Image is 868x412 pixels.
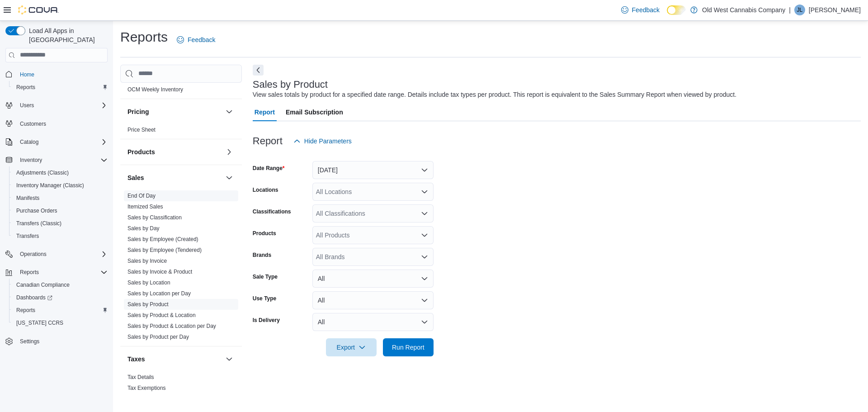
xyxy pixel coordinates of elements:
span: Run Report [392,343,425,352]
a: Sales by Classification [127,214,182,221]
h3: Pricing [127,107,149,116]
span: Inventory Manager (Classic) [13,180,108,191]
span: Price Sheet [127,126,156,133]
a: Tax Details [127,374,154,380]
a: Itemized Sales [127,204,163,210]
label: Brands [253,251,271,259]
span: Dashboards [13,292,108,303]
a: Sales by Product [127,301,169,308]
span: Sales by Product [127,301,169,308]
button: Inventory [2,154,111,166]
a: Canadian Compliance [13,279,73,290]
span: Settings [20,338,39,345]
button: [US_STATE] CCRS [9,317,111,329]
button: All [312,270,434,288]
a: Feedback [618,1,663,19]
button: Manifests [9,192,111,204]
span: Canadian Compliance [16,281,70,289]
span: Manifests [16,194,39,202]
span: Sales by Employee (Created) [127,236,198,243]
a: Sales by Product & Location [127,312,196,318]
p: [PERSON_NAME] [809,5,861,15]
span: Reports [16,84,35,91]
button: Settings [2,335,111,348]
a: Sales by Employee (Tendered) [127,247,202,253]
span: Sales by Product & Location [127,312,196,319]
button: Inventory Manager (Classic) [9,179,111,192]
h1: Reports [120,28,168,46]
span: Purchase Orders [16,207,57,214]
span: Inventory Manager (Classic) [16,182,84,189]
a: Transfers [13,231,42,242]
a: Manifests [13,193,43,204]
a: Dashboards [13,292,56,303]
span: Feedback [632,5,660,14]
button: Customers [2,117,111,130]
label: Locations [253,186,278,194]
a: Settings [16,336,43,347]
a: Sales by Product per Day [127,334,189,340]
span: Sales by Location [127,279,170,286]
span: Users [16,100,108,111]
span: Tax Details [127,374,154,381]
a: Sales by Employee (Created) [127,236,198,242]
button: Sales [127,173,222,182]
label: Is Delivery [253,317,280,324]
span: End Of Day [127,192,156,199]
a: Reports [13,82,39,93]
span: Catalog [16,137,108,147]
a: [US_STATE] CCRS [13,317,67,328]
a: Transfers (Classic) [13,218,65,229]
span: Sales by Location per Day [127,290,191,297]
button: Hide Parameters [290,132,355,150]
button: All [312,291,434,309]
button: Reports [16,267,42,278]
span: Transfers [16,232,39,240]
button: Open list of options [421,232,428,239]
button: Users [2,99,111,112]
div: Taxes [120,372,242,397]
button: Home [2,68,111,81]
span: Home [16,69,108,80]
button: Reports [2,266,111,279]
button: Reports [9,304,111,317]
span: Purchase Orders [13,205,108,216]
div: Pricing [120,124,242,139]
button: Catalog [2,136,111,148]
a: Customers [16,118,50,129]
button: Next [253,65,264,76]
a: Feedback [173,31,219,49]
a: Dashboards [9,291,111,304]
span: Dashboards [16,294,52,301]
a: Home [16,69,38,80]
span: Load All Apps in [GEOGRAPHIC_DATA] [25,26,108,44]
button: All [312,313,434,331]
img: Cova [18,5,59,14]
span: Sales by Invoice & Product [127,268,192,275]
span: Catalog [20,138,38,146]
a: Sales by Day [127,225,160,232]
nav: Complex example [5,64,108,372]
div: View sales totals by product for a specified date range. Details include tax types per product. T... [253,90,736,99]
a: Tax Exemptions [127,385,166,391]
label: Date Range [253,165,285,172]
a: Inventory Manager (Classic) [13,180,88,191]
button: Operations [16,249,50,260]
span: Canadian Compliance [13,279,108,290]
a: Price Sheet [127,127,156,133]
button: Users [16,100,38,111]
button: Catalog [16,137,42,147]
span: Users [20,102,34,109]
span: [US_STATE] CCRS [16,319,63,327]
a: Sales by Location [127,279,170,286]
button: Canadian Compliance [9,279,111,291]
span: Customers [16,118,108,129]
span: Transfers [13,231,108,242]
a: Sales by Product & Location per Day [127,323,216,329]
button: Transfers [9,230,111,242]
span: JL [797,5,803,15]
span: Manifests [13,193,108,204]
span: Settings [16,336,108,347]
span: Reports [20,269,39,276]
span: Report [255,103,275,121]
